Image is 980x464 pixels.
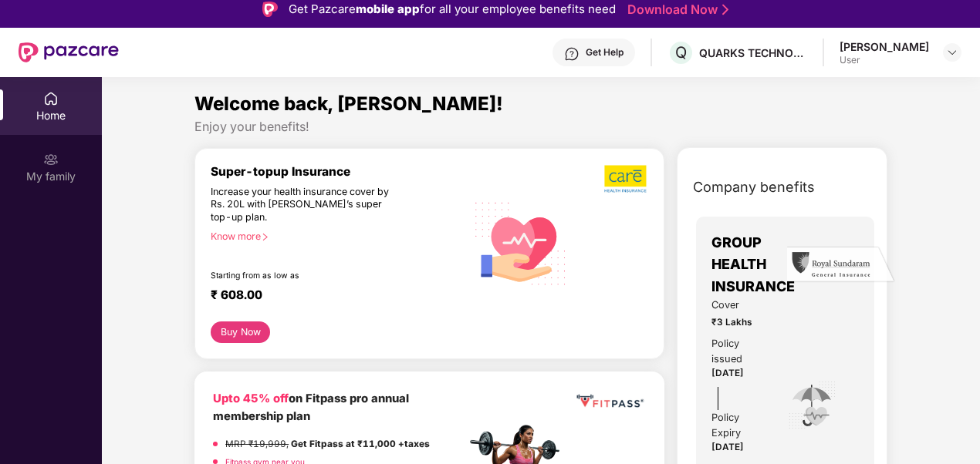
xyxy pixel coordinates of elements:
span: Welcome back, [PERSON_NAME]! [194,92,503,115]
div: ₹ 608.00 [211,287,451,306]
span: [DATE] [711,368,744,378]
span: Cover [711,298,766,313]
img: svg+xml;base64,PHN2ZyB3aWR0aD0iMjAiIGhlaWdodD0iMjAiIHZpZXdCb3g9IjAgMCAyMCAyMCIgZmlsbD0ibm9uZSIgeG... [43,152,59,167]
img: svg+xml;base64,PHN2ZyBpZD0iSGVscC0zMngzMiIgeG1sbnM9Imh0dHA6Ly93d3cudzMub3JnLzIwMDAvc3ZnIiB3aWR0aD... [564,46,580,62]
div: Super-topup Insurance [211,164,466,179]
img: Logo [262,2,278,17]
span: Company benefits [693,177,815,198]
div: Get Help [586,46,623,59]
span: Q [675,43,687,62]
del: MRP ₹19,999, [225,439,289,449]
div: Know more [211,230,457,241]
strong: Get Fitpass at ₹11,000 +taxes [291,439,430,449]
b: Upto 45% off [213,392,289,405]
img: b5dec4f62d2307b9de63beb79f102df3.png [604,164,648,193]
span: ₹3 Lakhs [711,315,766,330]
div: [PERSON_NAME] [840,39,929,54]
img: New Pazcare Logo [19,42,119,62]
a: Download Now [627,2,724,18]
b: on Fitpass pro annual membership plan [213,392,409,423]
div: Policy Expiry [711,410,766,441]
div: Policy issued [711,336,766,367]
img: svg+xml;base64,PHN2ZyB4bWxucz0iaHR0cDovL3d3dy53My5vcmcvMjAwMC9zdmciIHhtbG5zOnhsaW5rPSJodHRwOi8vd3... [466,187,576,298]
span: right [261,233,269,241]
img: fppp.png [574,390,647,412]
div: Increase your health insurance cover by Rs. 20L with [PERSON_NAME]’s super top-up plan. [211,186,400,224]
div: QUARKS TECHNOSOFT [699,45,807,60]
img: insurerLogo [787,246,895,284]
div: Starting from as low as [211,271,400,281]
img: Stroke [722,2,728,18]
button: Buy Now [211,321,270,343]
strong: mobile app [356,2,420,16]
div: Enjoy your benefits! [194,119,887,135]
img: svg+xml;base64,PHN2ZyBpZD0iSG9tZSIgeG1sbnM9Imh0dHA6Ly93d3cudzMub3JnLzIwMDAvc3ZnIiB3aWR0aD0iMjAiIG... [43,91,59,106]
span: [DATE] [711,442,744,452]
img: icon [787,380,837,431]
img: svg+xml;base64,PHN2ZyBpZD0iRHJvcGRvd24tMzJ4MzIiIHhtbG5zPSJodHRwOi8vd3d3LnczLm9yZy8yMDAwL3N2ZyIgd2... [946,46,958,59]
span: GROUP HEALTH INSURANCE [711,232,795,298]
div: User [840,54,929,66]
